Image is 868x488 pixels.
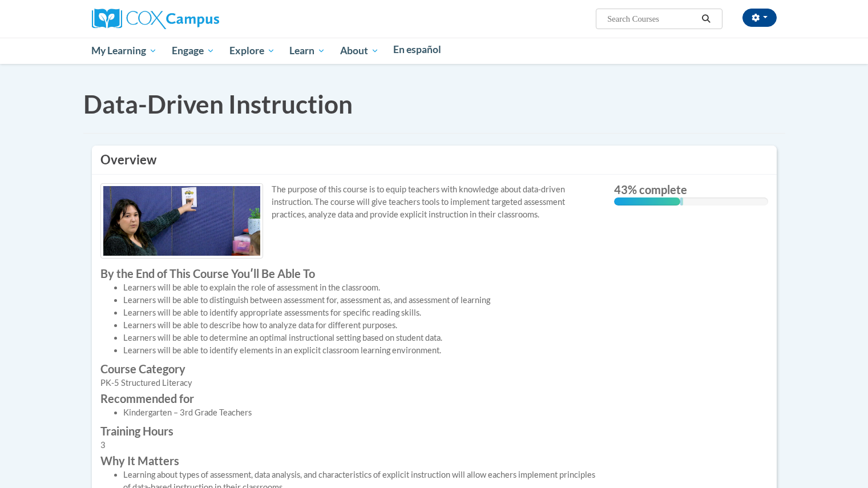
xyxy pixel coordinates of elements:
div: 3 [100,439,597,451]
p: The purpose of this course is to equip teachers with knowledge about data-driven instruction. The... [100,183,597,221]
a: My Learning [84,38,165,64]
h3: Overview [100,151,768,169]
button: Account Settings [742,9,777,27]
div: 43% complete [614,197,680,205]
li: Kindergarten – 3rd Grade Teachers [123,406,597,419]
li: Learners will be able to determine an optimal instructional setting based on student data. [123,332,597,344]
span: En español [393,43,441,55]
label: By the End of This Course Youʹll Be Able To [100,267,597,280]
div: Main menu [75,38,794,64]
label: Course Category [100,362,597,375]
a: En español [386,38,449,62]
li: Learners will be able to identify appropriate assessments for specific reading skills. [123,306,597,319]
label: Recommended for [100,392,597,405]
input: Search Courses [606,12,697,26]
div: PK-5 Structured Literacy [100,377,597,389]
label: Why It Matters [100,454,597,467]
li: Learners will be able to distinguish between assessment for, assessment as, and assessment of lea... [123,294,597,306]
label: 43% complete [614,183,768,196]
span: My Learning [91,44,157,58]
span: Explore [229,44,275,58]
span: Engage [172,44,215,58]
img: Cox Campus [92,9,219,29]
a: Learn [282,38,333,64]
span: Learn [289,44,325,58]
a: Engage [164,38,222,64]
div: 0.001% [680,197,683,205]
i:  [701,15,711,23]
label: Training Hours [100,425,597,437]
li: Learners will be able to explain the role of assessment in the classroom. [123,281,597,294]
a: Explore [222,38,282,64]
a: About [333,38,386,64]
button: Search [697,12,714,26]
li: Learners will be able to describe how to analyze data for different purposes. [123,319,597,332]
span: About [340,44,379,58]
img: Course logo image [100,183,263,258]
a: Cox Campus [92,13,219,23]
li: Learners will be able to identify elements in an explicit classroom learning environment. [123,344,597,357]
span: Data-Driven Instruction [83,89,353,119]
